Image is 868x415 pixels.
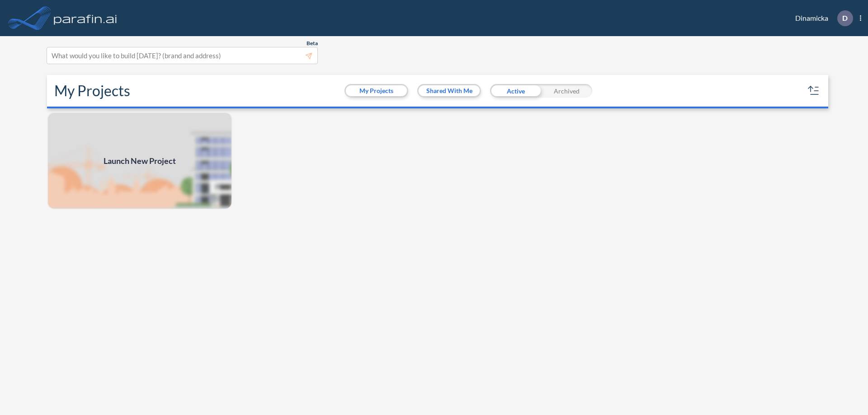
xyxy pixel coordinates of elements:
[54,82,130,99] h2: My Projects
[307,40,318,47] span: Beta
[104,155,176,167] span: Launch New Project
[419,85,480,96] button: Shared With Me
[541,84,592,98] div: Archived
[490,84,541,98] div: Active
[52,9,119,27] img: logo
[807,84,821,98] button: sort
[47,112,232,210] a: Launch New Project
[346,85,407,96] button: My Projects
[782,10,861,26] div: Dinamicka
[47,112,232,210] img: add
[842,14,848,22] p: D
